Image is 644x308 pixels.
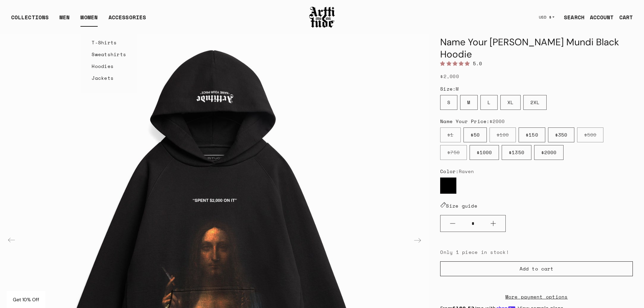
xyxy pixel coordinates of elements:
[459,168,474,175] span: Raven
[577,127,603,142] label: $500
[470,145,499,160] label: $1000
[440,127,460,142] label: $1
[619,13,633,21] div: CART
[440,293,633,301] a: More payment options
[92,48,126,60] a: Sweatshirts
[502,145,531,160] label: $1350
[440,36,633,61] h1: Name Your [PERSON_NAME] Mundi Black Hoodie
[456,85,459,92] span: M
[539,15,552,20] span: USD $
[520,265,553,272] span: Add to cart
[409,232,426,248] div: Next slide
[481,215,505,232] button: Plus
[440,168,633,175] div: Color:
[13,297,39,303] span: Get 10% Off
[614,10,633,24] a: Open cart
[92,60,126,72] a: Hoodies
[440,72,459,80] span: $2,000
[59,13,70,27] a: MEN
[440,95,457,110] label: S
[440,215,465,232] button: Minus
[473,60,482,67] span: 5.0
[92,37,126,48] a: T-Shirts
[460,95,477,110] label: M
[80,13,98,27] a: WOMEN
[440,86,633,92] div: Size:
[535,10,559,25] button: USD $
[440,145,467,160] label: $750
[465,217,481,230] input: Quantity
[7,291,45,308] div: Get 10% Off
[440,248,633,256] div: Only 1 piece in stock!
[3,232,20,248] div: Previous slide
[309,6,336,29] img: Arttitude
[490,127,516,142] label: $100
[523,95,547,110] label: 2XL
[92,72,126,84] a: Jackets
[519,127,545,142] label: $150
[6,13,151,27] ul: Main navigation
[500,95,521,110] label: XL
[490,118,505,125] span: $2000
[11,13,49,27] div: COLLECTIONS
[109,13,146,27] div: ACCESSORIES
[440,118,633,125] div: Name Your Price:
[480,95,498,110] label: L
[440,261,633,276] button: Add to cart
[440,60,473,67] span: 5.00 stars
[548,127,574,142] label: $350
[558,10,585,24] a: SEARCH
[534,145,564,160] label: $2000
[463,127,487,142] label: $50
[585,10,614,24] a: ACCOUNT
[440,177,456,194] label: Raven
[440,202,477,209] a: Size guide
